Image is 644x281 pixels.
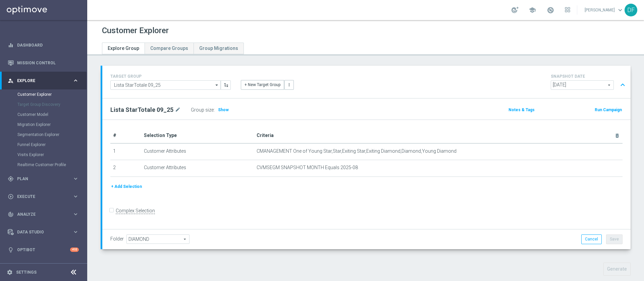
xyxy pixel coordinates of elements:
th: Selection Type [141,128,254,143]
div: Explore [8,78,72,84]
div: Visits Explorer [17,150,87,160]
button: play_circle_outline Execute keyboard_arrow_right [7,194,79,199]
td: Customer Attributes [141,143,254,160]
button: Mission Control [7,60,79,66]
div: Migration Explorer [17,120,87,130]
a: Segmentation Explorer [17,132,70,137]
div: Analyze [8,211,72,217]
button: equalizer Dashboard [7,43,79,48]
div: Data Studio [8,229,72,235]
a: Customer Explorer [17,92,70,97]
input: Select Existing or Create New [110,80,221,90]
a: Settings [16,270,37,274]
span: Group Migrations [199,46,238,51]
button: more_vert [284,80,294,89]
i: lightbulb [8,247,14,253]
td: 2 [110,160,141,177]
h4: TARGET GROUP [110,74,231,79]
i: keyboard_arrow_right [72,175,79,182]
button: Save [606,234,623,244]
div: DF [625,4,637,16]
a: Funnel Explorer [17,142,70,147]
h1: Customer Explorer [102,26,169,36]
button: person_search Explore keyboard_arrow_right [7,78,79,83]
span: school [529,6,536,14]
a: Visits Explorer [17,152,70,157]
i: track_changes [8,211,14,217]
div: Plan [8,176,72,182]
div: Customer Model [17,110,87,120]
button: track_changes Analyze keyboard_arrow_right [7,212,79,217]
span: CMANAGEMENT One of Young Star,Star,Exiting Star,Exiting Diamond,Diamond,Young Diamond [257,148,457,154]
div: +10 [70,248,79,252]
button: expand_less [618,79,628,91]
h4: SNAPSHOT DATE [551,74,628,79]
div: Customer Explorer [17,89,87,99]
div: Optibot [8,241,79,259]
h2: Lista StarTotale 09_25 [110,106,173,114]
span: Show [218,108,229,112]
div: TARGET GROUP arrow_drop_down + New Target Group more_vert SNAPSHOT DATE arrow_drop_down expand_less [110,72,623,91]
i: keyboard_arrow_right [72,193,79,200]
label: Group size [191,107,214,113]
i: keyboard_arrow_right [72,77,79,84]
i: more_vert [287,82,291,87]
td: Customer Attributes [141,160,254,177]
i: arrow_drop_down [214,81,220,89]
span: Explore Group [108,46,139,51]
a: Customer Model [17,112,70,117]
div: Execute [8,194,72,200]
button: Run Campaign [594,106,623,114]
i: gps_fixed [8,176,14,182]
th: # [110,128,141,143]
span: Plan [17,177,72,181]
i: mode_edit [175,106,181,114]
div: Realtime Customer Profile [17,160,87,170]
a: Dashboard [17,36,79,54]
div: Mission Control [8,54,79,72]
button: Notes & Tags [508,106,535,114]
i: delete_forever [614,133,620,138]
label: : [214,107,215,113]
button: gps_fixed Plan keyboard_arrow_right [7,176,79,182]
span: Execute [17,195,72,199]
a: Optibot [17,241,70,259]
i: equalizer [8,42,14,48]
a: [PERSON_NAME]keyboard_arrow_down [584,5,625,15]
span: CVMSEGM SNAPSHOT MONTH Equals 2025-08 [257,165,358,170]
div: Funnel Explorer [17,140,87,150]
span: keyboard_arrow_down [616,6,624,14]
i: person_search [8,78,14,84]
button: lightbulb Optibot +10 [7,247,79,253]
label: Complex Selection [116,208,155,214]
button: Data Studio keyboard_arrow_right [7,229,79,235]
ul: Tabs [102,43,244,54]
i: keyboard_arrow_right [72,229,79,235]
a: Migration Explorer [17,122,70,127]
span: Data Studio [17,230,72,234]
span: Explore [17,79,72,83]
div: Segmentation Explorer [17,130,87,140]
button: Generate [603,263,631,276]
a: Mission Control [17,54,79,72]
div: Target Group Discovery [17,99,87,110]
div: Dashboard [8,36,79,54]
button: + Add Selection [110,183,143,190]
span: Compare Groups [150,46,188,51]
i: settings [7,269,13,275]
span: Criteria [257,133,274,138]
button: Cancel [581,234,602,244]
td: 1 [110,143,141,160]
a: Realtime Customer Profile [17,162,70,167]
i: keyboard_arrow_right [72,211,79,217]
i: play_circle_outline [8,194,14,200]
button: + New Target Group [241,80,284,89]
